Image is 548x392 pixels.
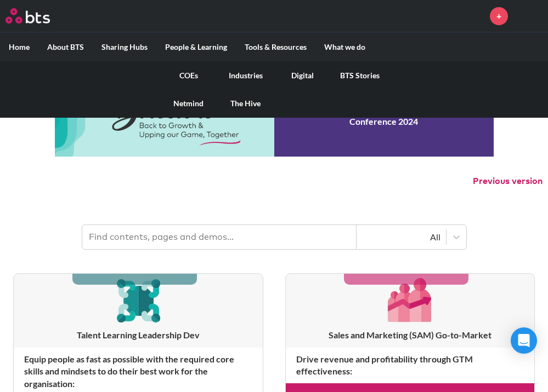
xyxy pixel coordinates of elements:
[473,175,543,187] button: Previous version
[5,8,50,24] img: BTS Logo
[156,33,236,61] label: People & Learning
[516,3,543,29] img: Jacqueline Brodnitzki
[82,225,357,249] input: Find contents, pages and demos...
[362,231,440,243] div: All
[511,327,537,354] div: Open Intercom Messenger
[236,33,315,61] label: Tools & Resources
[490,7,508,25] a: +
[5,8,70,24] a: Go home
[286,329,535,341] h3: Sales and Marketing (SAM) Go-to-Market
[93,33,156,61] label: Sharing Hubs
[112,274,164,326] img: [object Object]
[38,33,93,61] label: About BTS
[516,3,543,29] a: Profile
[315,33,374,61] label: What we do
[384,274,436,326] img: [object Object]
[14,329,263,341] h3: Talent Learning Leadership Dev
[286,348,535,383] h4: Drive revenue and profitability through GTM effectiveness :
